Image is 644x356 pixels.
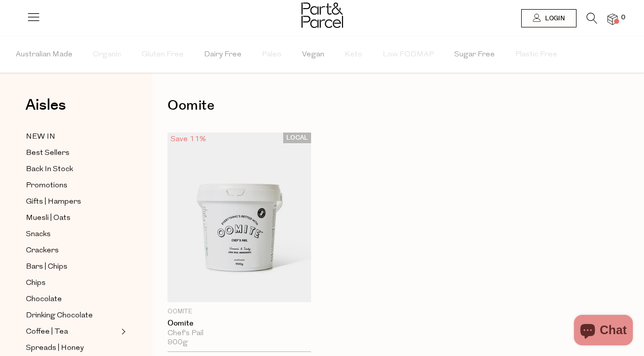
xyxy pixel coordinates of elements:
[93,37,121,73] span: Organic
[619,13,628,22] span: 0
[26,180,67,192] span: Promotions
[26,196,118,208] a: Gifts | Hampers
[167,329,311,338] div: Chef's Pail
[16,37,73,73] span: Australian Made
[26,228,118,241] a: Snacks
[26,163,118,176] a: Back In Stock
[26,196,81,208] span: Gifts | Hampers
[26,261,67,273] span: Bars | Chips
[26,277,118,289] a: Chips
[26,229,51,241] span: Snacks
[26,293,118,306] a: Chocolate
[26,309,118,322] a: Drinking Chocolate
[26,310,93,322] span: Drinking Chocolate
[571,315,636,348] inbox-online-store-chat: Shopify online store chat
[301,3,343,28] img: Part&Parcel
[26,326,118,338] a: Coffee | Tea
[26,212,118,224] a: Muesli | Oats
[142,37,184,73] span: Gluten Free
[26,131,55,143] span: NEW IN
[25,94,66,116] span: Aisles
[383,37,434,73] span: Low FODMAP
[26,131,118,143] a: NEW IN
[283,133,311,143] span: LOCAL
[26,342,84,354] span: Spreads | Honey
[26,147,118,159] a: Best Sellers
[543,14,565,23] span: Login
[26,212,71,224] span: Muesli | Oats
[167,94,629,117] h1: Oomite
[26,326,68,338] span: Coffee | Tea
[167,133,209,146] div: Save 11%
[204,37,242,73] span: Dairy Free
[26,261,118,273] a: Bars | Chips
[26,294,62,306] span: Chocolate
[262,37,282,73] span: Paleo
[302,37,324,73] span: Vegan
[119,326,126,338] button: Expand/Collapse Coffee | Tea
[167,133,311,302] img: Oomite
[26,245,59,257] span: Crackers
[345,37,362,73] span: Keto
[167,307,311,316] p: Oomite
[26,147,70,159] span: Best Sellers
[521,9,577,27] a: Login
[26,164,73,176] span: Back In Stock
[515,37,557,73] span: Plastic Free
[26,342,118,354] a: Spreads | Honey
[25,98,66,123] a: Aisles
[26,179,118,192] a: Promotions
[167,319,311,328] a: Oomite
[167,338,188,347] span: 900g
[607,14,618,24] a: 0
[26,277,46,289] span: Chips
[454,37,495,73] span: Sugar Free
[26,244,118,257] a: Crackers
